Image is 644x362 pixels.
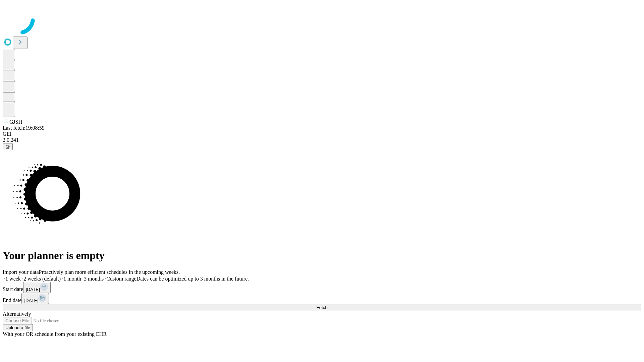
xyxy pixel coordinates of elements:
[3,143,13,150] button: @
[3,269,39,275] span: Import your data
[106,276,136,282] span: Custom range
[84,276,104,282] span: 3 months
[3,311,31,317] span: Alternatively
[3,131,641,137] div: GEI
[3,293,641,304] div: End date
[21,293,49,304] button: [DATE]
[39,269,180,275] span: Proactively plan more efficient schedules in the upcoming weeks.
[137,276,249,282] span: Dates can be optimized up to 3 months in the future.
[63,276,81,282] span: 1 month
[3,282,641,293] div: Start date
[5,276,21,282] span: 1 week
[23,282,51,293] button: [DATE]
[5,144,10,149] span: @
[9,119,22,125] span: GJSH
[26,287,40,292] span: [DATE]
[3,304,641,311] button: Fetch
[24,298,38,303] span: [DATE]
[3,125,45,131] span: Last fetch: 19:08:59
[3,137,641,143] div: 2.0.241
[3,249,641,262] h1: Your planner is empty
[23,276,61,282] span: 2 weeks (default)
[3,324,33,331] button: Upload a file
[316,305,327,310] span: Fetch
[3,331,107,337] span: With your OR schedule from your existing EHR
